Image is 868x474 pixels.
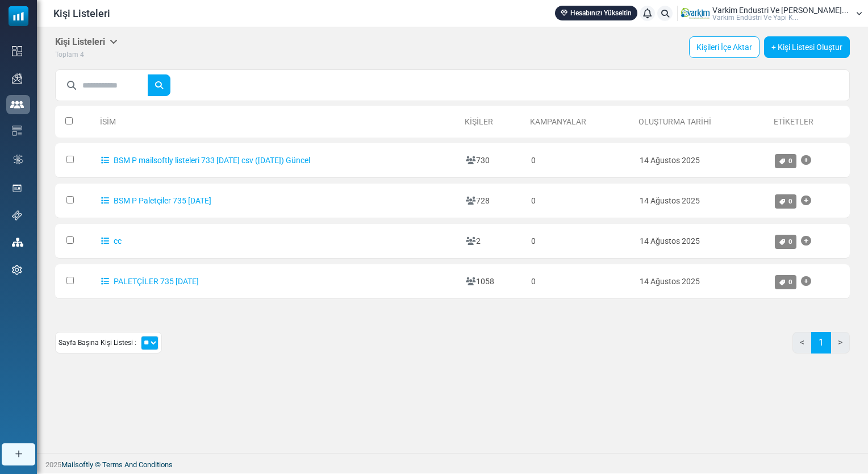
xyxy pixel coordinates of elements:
a: Kampanyalar [530,117,586,126]
td: 730 [460,143,526,178]
td: 2 [460,224,526,259]
span: Kişi Listeleri [53,6,110,21]
img: dashboard-icon.svg [12,46,22,56]
img: landing_pages.svg [12,183,22,193]
a: Etiket Ekle [801,270,811,293]
a: 1 [811,332,831,354]
a: Oluşturma Tarihi [639,117,711,126]
nav: Page [792,332,850,363]
a: cc [101,236,122,246]
img: campaigns-icon.png [12,73,22,84]
td: 728 [460,184,526,218]
td: 0 [525,224,633,259]
a: Kişiler [465,117,493,126]
a: + Kişi Listesi Oluştur [764,36,850,58]
td: 1058 [460,264,526,299]
img: workflow.svg [12,153,24,166]
a: 0 [775,154,796,168]
span: 0 [788,278,792,286]
a: User Logo Varkim Endustri Ve [PERSON_NAME]... Varki̇m Endüstri̇ Ve Yapi K... [681,5,862,22]
td: 14 Ağustos 2025 [634,224,769,259]
a: Kişileri İçe Aktar [689,36,759,58]
a: PALETÇİLER 735 [DATE] [101,277,199,286]
h5: Kişi Listeleri [55,36,118,47]
span: Varki̇m Endüstri̇ Ve Yapi K... [712,14,798,21]
span: 4 [80,51,84,59]
img: User Logo [681,5,710,22]
a: 0 [775,235,796,249]
a: Hesabınızı Yükseltin [555,6,637,20]
img: mailsoftly_icon_blue_white.svg [9,6,28,26]
span: Sayfa Başına Kişi Listesi : [59,338,136,348]
span: 0 [788,238,792,246]
span: Varkim Endustri Ve [PERSON_NAME]... [712,6,849,14]
img: support-icon.svg [12,210,22,221]
a: Etiket Ekle [801,230,811,252]
td: 14 Ağustos 2025 [634,184,769,218]
a: BSM P Paletçiler 735 [DATE] [101,196,211,205]
a: BSM P mailsoftly listeleri 733 [DATE] csv ([DATE]) Güncel [101,156,310,165]
span: Toplam [55,51,78,59]
a: 0 [775,194,796,209]
img: email-templates-icon.svg [12,126,22,136]
a: Mailsoftly © [61,460,101,469]
img: settings-icon.svg [12,265,22,275]
td: 14 Ağustos 2025 [634,143,769,178]
footer: 2025 [37,453,868,473]
span: 0 [788,157,792,165]
td: 0 [525,264,633,299]
a: 0 [775,275,796,289]
img: contacts-icon-active.svg [10,101,24,109]
td: 0 [525,143,633,178]
span: 0 [788,197,792,205]
a: Etiket Ekle [801,189,811,212]
span: translation missing: tr.layouts.footer.terms_and_conditions [102,460,173,469]
a: Etiketler [774,117,813,126]
a: Terms And Conditions [102,460,173,469]
a: Etiket Ekle [801,149,811,172]
td: 0 [525,184,633,218]
a: İsim [100,117,116,126]
td: 14 Ağustos 2025 [634,264,769,299]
